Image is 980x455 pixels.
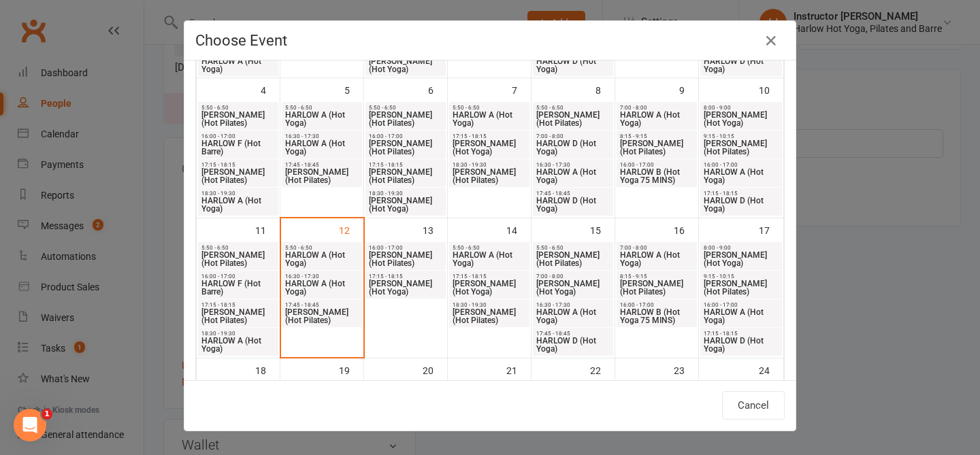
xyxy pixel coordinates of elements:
[536,331,610,337] span: 17:45 - 18:45
[703,251,779,267] span: [PERSON_NAME] (Hot Yoga)
[703,162,779,168] span: 16:00 - 17:00
[201,57,276,73] span: HARLOW A (Hot Yoga)
[703,190,779,197] span: 17:15 - 18:15
[536,197,610,213] span: HARLOW D (Hot Yoga)
[619,251,694,267] span: HARLOW A (Hot Yoga)
[536,302,610,308] span: 16:30 - 17:30
[703,133,779,139] span: 9:15 - 10:15
[201,190,276,197] span: 18:30 - 19:30
[703,111,779,127] span: [PERSON_NAME] (Hot Yoga)
[284,105,359,111] span: 5:50 - 6:50
[452,308,527,324] span: [PERSON_NAME] (Hot Pilates)
[368,111,443,127] span: [PERSON_NAME] (Hot Pilates)
[284,139,359,156] span: HARLOW A (Hot Yoga)
[14,409,46,441] iframe: Intercom live chat
[536,251,610,267] span: [PERSON_NAME] (Hot Pilates)
[619,168,694,184] span: HARLOW B (Hot Yoga 75 MINS)
[201,251,276,267] span: [PERSON_NAME] (Hot Pilates)
[284,280,359,296] span: HARLOW A (Hot Yoga)
[255,218,280,241] div: 11
[368,168,443,184] span: [PERSON_NAME] (Hot Pilates)
[536,139,610,156] span: HARLOW D (Hot Yoga)
[368,280,443,296] span: [PERSON_NAME] (Hot Yoga)
[759,218,783,241] div: 17
[619,302,694,308] span: 16:00 - 17:00
[619,308,694,324] span: HARLOW B (Hot Yoga 75 MINS)
[760,30,782,52] button: Close
[201,280,276,296] span: HARLOW F (Hot Barre)
[368,133,443,139] span: 16:00 - 17:00
[201,308,276,324] span: [PERSON_NAME] (Hot Pilates)
[536,273,610,280] span: 7:00 - 8:00
[201,331,276,337] span: 18:30 - 19:30
[201,302,276,308] span: 17:15 - 18:15
[703,308,779,324] span: HARLOW A (Hot Yoga)
[703,105,779,111] span: 8:00 - 9:00
[759,358,783,381] div: 24
[368,273,443,280] span: 17:15 - 18:15
[284,168,359,184] span: [PERSON_NAME] (Hot Pilates)
[201,337,276,353] span: HARLOW A (Hot Yoga)
[506,358,531,381] div: 21
[368,190,443,197] span: 18:30 - 19:30
[284,273,359,280] span: 16:30 - 17:30
[619,162,694,168] span: 16:00 - 17:00
[590,358,615,381] div: 22
[452,105,527,111] span: 5:50 - 6:50
[452,245,527,251] span: 5:50 - 6:50
[536,133,610,139] span: 7:00 - 8:00
[368,197,443,213] span: [PERSON_NAME] (Hot Yoga)
[284,133,359,139] span: 16:30 - 17:30
[201,197,276,213] span: HARLOW A (Hot Yoga)
[368,251,443,267] span: [PERSON_NAME] (Hot Pilates)
[452,111,527,127] span: HARLOW A (Hot Yoga)
[674,218,698,241] div: 16
[619,280,694,296] span: [PERSON_NAME] (Hot Pilates)
[339,218,363,241] div: 12
[536,308,610,324] span: HARLOW A (Hot Yoga)
[703,57,779,73] span: HARLOW D (Hot Yoga)
[759,78,783,101] div: 10
[428,78,447,101] div: 6
[703,197,779,213] span: HARLOW D (Hot Yoga)
[261,78,280,101] div: 4
[674,358,698,381] div: 23
[201,168,276,184] span: [PERSON_NAME] (Hot Pilates)
[201,133,276,139] span: 16:00 - 17:00
[452,139,527,156] span: [PERSON_NAME] (Hot Yoga)
[368,139,443,156] span: [PERSON_NAME] (Hot Pilates)
[42,409,52,420] span: 1
[536,168,610,184] span: HARLOW A (Hot Yoga)
[284,245,359,251] span: 5:50 - 6:50
[703,280,779,296] span: [PERSON_NAME] (Hot Pilates)
[595,78,615,101] div: 8
[284,302,359,308] span: 17:45 - 18:45
[452,280,527,296] span: [PERSON_NAME] (Hot Yoga)
[619,105,694,111] span: 7:00 - 8:00
[368,57,443,73] span: [PERSON_NAME] (Hot Yoga)
[201,162,276,168] span: 17:15 - 18:15
[452,168,527,184] span: [PERSON_NAME] (Hot Pilates)
[703,337,779,353] span: HARLOW D (Hot Yoga)
[619,273,694,280] span: 8:15 - 9:15
[536,162,610,168] span: 16:30 - 17:30
[703,273,779,280] span: 9:15 - 10:15
[703,331,779,337] span: 17:15 - 18:15
[452,273,527,280] span: 17:15 - 18:15
[536,57,610,73] span: HARLOW D (Hot Yoga)
[679,78,698,101] div: 9
[452,302,527,308] span: 18:30 - 19:30
[536,111,610,127] span: [PERSON_NAME] (Hot Pilates)
[619,139,694,156] span: [PERSON_NAME] (Hot Pilates)
[506,218,531,241] div: 14
[703,139,779,156] span: [PERSON_NAME] (Hot Pilates)
[703,168,779,184] span: HARLOW A (Hot Yoga)
[536,280,610,296] span: [PERSON_NAME] (Hot Yoga)
[619,245,694,251] span: 7:00 - 8:00
[452,162,527,168] span: 18:30 - 19:30
[452,251,527,267] span: HARLOW A (Hot Yoga)
[590,218,615,241] div: 15
[423,218,447,241] div: 13
[619,111,694,127] span: HARLOW A (Hot Yoga)
[703,302,779,308] span: 16:00 - 17:00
